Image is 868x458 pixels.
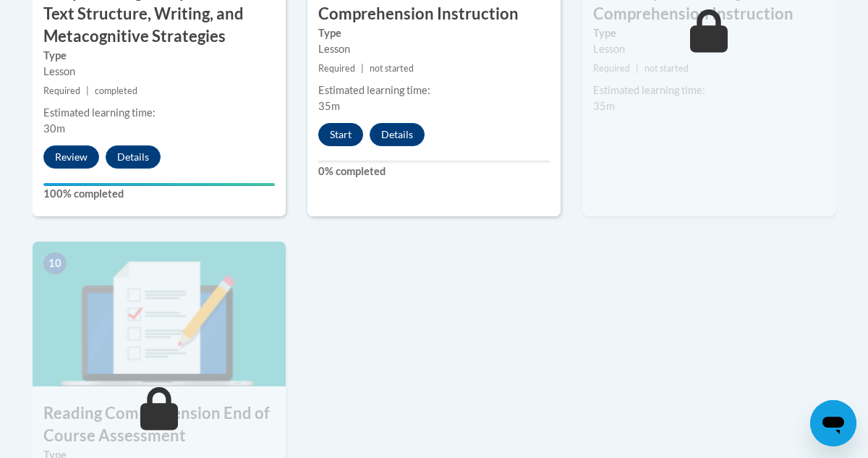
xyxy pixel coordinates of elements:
[593,100,615,112] span: 35m
[43,186,275,202] label: 100% completed
[95,85,137,96] span: completed
[43,85,80,96] span: Required
[593,41,825,57] div: Lesson
[318,123,363,146] button: Start
[318,25,550,41] label: Type
[644,63,689,74] span: not started
[318,63,355,74] span: Required
[370,123,425,146] button: Details
[43,253,67,274] span: 10
[370,63,414,74] span: not started
[33,242,286,386] img: Course Image
[361,63,364,74] span: |
[318,82,550,98] div: Estimated learning time:
[43,64,275,80] div: Lesson
[33,402,286,447] h3: Reading Comprehension End of Course Assessment
[43,122,65,135] span: 30m
[43,183,275,186] div: Your progress
[106,145,161,169] button: Details
[86,85,89,96] span: |
[593,82,825,98] div: Estimated learning time:
[318,100,340,112] span: 35m
[43,105,275,121] div: Estimated learning time:
[810,400,856,446] iframe: Button to launch messaging window
[43,145,99,169] button: Review
[593,63,630,74] span: Required
[636,63,639,74] span: |
[593,25,825,41] label: Type
[43,48,275,64] label: Type
[318,41,550,57] div: Lesson
[318,164,550,179] label: 0% completed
